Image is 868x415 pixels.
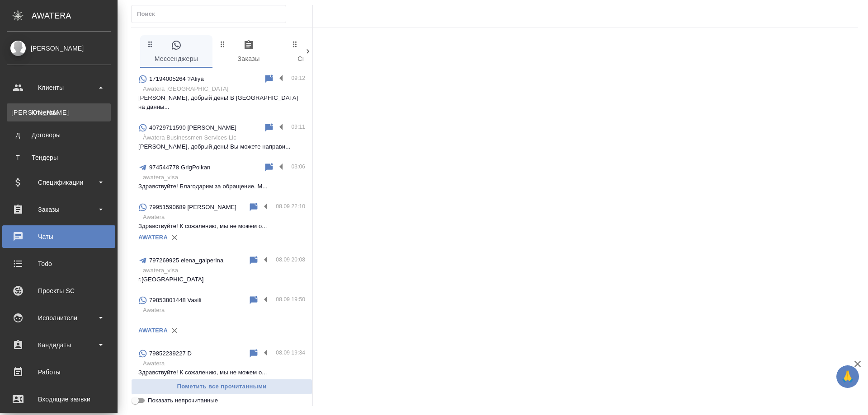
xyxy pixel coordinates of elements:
[131,250,312,289] div: 797269925 elena_galperina08.09 20:08awatera_visaг.[GEOGRAPHIC_DATA]
[264,122,274,133] div: Пометить непрочитанным
[248,255,259,266] div: Пометить непрочитанным
[149,296,201,305] p: 79853801448 Vasili
[146,40,207,65] span: Мессенджеры
[276,295,305,304] p: 08.09 19:50
[136,382,307,392] span: Пометить все прочитанными
[138,368,305,377] p: Здравствуйте! К сожалению, мы не можем о...
[7,257,111,270] div: Todo
[131,68,312,117] div: 17194005264 ?Aliya09:12Awatera [GEOGRAPHIC_DATA][PERSON_NAME], добрый день! В [GEOGRAPHIC_DATA] н...
[138,93,305,112] p: [PERSON_NAME], добрый день! В [GEOGRAPHIC_DATA] на данны...
[138,327,168,334] a: AWATERA
[143,133,305,142] p: Àwatera Businessmen Services Llc
[7,103,111,121] a: [PERSON_NAME]Клиенты
[2,388,115,410] a: Входящие заявки
[840,367,855,386] span: 🙏
[149,203,236,212] p: 79951590689 [PERSON_NAME]
[264,162,274,173] div: Пометить непрочитанным
[7,203,111,216] div: Заказы
[168,231,181,244] button: Удалить привязку
[291,74,305,83] p: 09:12
[149,163,210,172] p: 974544778 GrigPolkan
[168,324,181,337] button: Удалить привязку
[7,43,111,53] div: [PERSON_NAME]
[290,40,352,65] span: Спецификации
[138,222,305,231] p: Здравствуйте! К сожалению, мы не можем о...
[2,225,115,248] a: Чаты
[276,202,305,211] p: 08.09 22:10
[11,108,106,117] div: Клиенты
[131,289,312,343] div: 79853801448 Vasili08.09 19:50AwateraAWATERA
[7,81,111,94] div: Клиенты
[7,149,111,167] a: ТТендеры
[131,343,312,396] div: 79852239227 D08.09 19:34AwateraЗдравствуйте! К сожалению, мы не можем о...Физическое лицо (Смолен...
[2,280,115,302] a: Проекты SC
[7,176,111,189] div: Спецификации
[131,379,312,395] button: Пометить все прочитанными
[218,40,227,48] svg: Зажми и перетащи, чтобы поменять порядок вкладок
[146,40,155,48] svg: Зажми и перетащи, чтобы поменять порядок вкладок
[7,126,111,144] a: ДДоговоры
[836,365,859,388] button: 🙏
[143,213,305,222] p: Awatera
[11,153,106,162] div: Тендеры
[32,7,118,25] div: AWATERA
[276,255,305,264] p: 08.09 20:08
[143,84,305,93] p: Awatera [GEOGRAPHIC_DATA]
[131,117,312,157] div: 40729711590 [PERSON_NAME]09:11Àwatera Businessmen Services Llc[PERSON_NAME], добрый день! Вы може...
[291,162,305,171] p: 03:06
[7,311,111,325] div: Исполнители
[11,131,106,140] div: Договоры
[7,284,111,298] div: Проекты SC
[149,256,223,265] p: 797269925 elena_galperina
[2,252,115,275] a: Todo
[218,40,279,65] span: Заказы
[264,74,274,84] div: Пометить непрочитанным
[149,349,192,358] p: 79852239227 D
[291,40,299,48] svg: Зажми и перетащи, чтобы поменять порядок вкладок
[138,142,305,151] p: [PERSON_NAME], добрый день! Вы можете направи...
[143,173,305,182] p: awatera_visa
[276,348,305,357] p: 08.09 19:34
[7,230,111,243] div: Чаты
[148,396,218,405] span: Показать непрочитанные
[149,75,204,84] p: 17194005264 ?Aliya
[137,8,286,20] input: Поиск
[143,359,305,368] p: Awatera
[248,202,259,213] div: Пометить непрочитанным
[138,275,305,284] p: г.[GEOGRAPHIC_DATA]
[7,365,111,379] div: Работы
[2,361,115,383] a: Работы
[143,266,305,275] p: awatera_visa
[143,306,305,315] p: Awatera
[149,123,236,132] p: 40729711590 [PERSON_NAME]
[138,182,305,191] p: Здравствуйте! Благодарим за обращение. М...
[7,338,111,352] div: Кандидаты
[131,157,312,196] div: 974544778 GrigPolkan03:06awatera_visaЗдравствуйте! Благодарим за обращение. М...
[138,234,168,241] a: AWATERA
[248,348,259,359] div: Пометить непрочитанным
[291,122,305,131] p: 09:11
[131,196,312,250] div: 79951590689 [PERSON_NAME]08.09 22:10AwateraЗдравствуйте! К сожалению, мы не можем о...AWATERA
[7,392,111,406] div: Входящие заявки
